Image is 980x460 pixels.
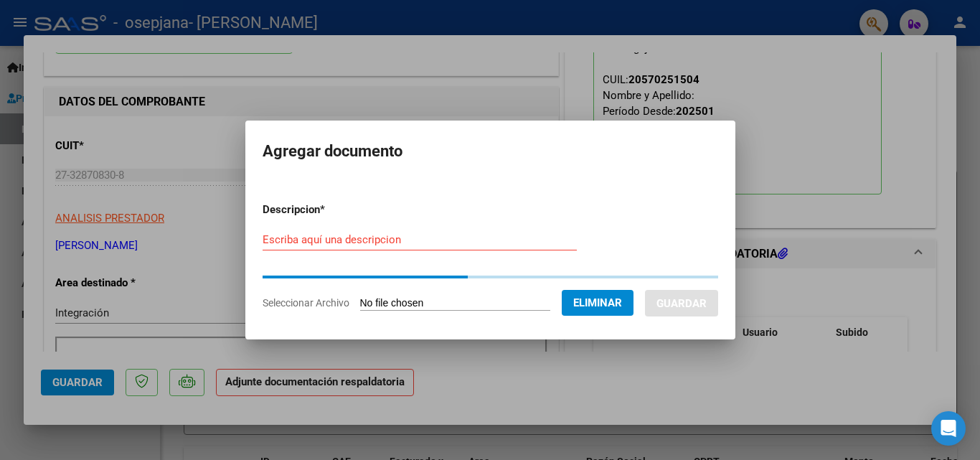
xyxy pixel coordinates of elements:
button: Guardar [645,290,718,316]
button: Eliminar [562,290,633,316]
span: Guardar [656,297,707,310]
span: Eliminar [573,296,622,309]
div: Open Intercom Messenger [931,411,966,446]
span: Seleccionar Archivo [263,297,349,309]
h2: Agregar documento [263,138,718,165]
p: Descripcion [263,202,400,218]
